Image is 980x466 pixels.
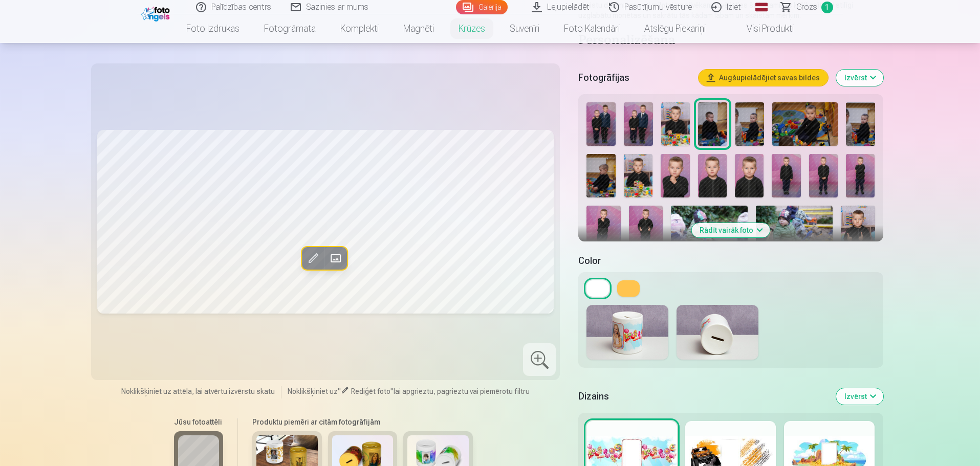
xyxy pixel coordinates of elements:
[578,71,690,85] h5: Fotogrāfijas
[248,417,477,427] h6: Produktu piemēri ar citām fotogrāfijām
[552,14,632,43] a: Foto kalendāri
[821,2,833,13] span: 1
[497,14,552,43] a: Suvenīri
[141,4,172,21] img: /fa1
[328,14,391,43] a: Komplekti
[338,387,341,395] span: "
[252,14,328,43] a: Fotogrāmata
[390,387,394,395] span: "
[632,14,718,43] a: Atslēgu piekariņi
[836,70,883,86] button: Izvērst
[394,387,530,395] span: lai apgrieztu, pagrieztu vai piemērotu filtru
[174,14,252,43] a: Foto izdrukas
[578,389,827,404] h5: Dizains
[174,417,223,427] h6: Jūsu fotoattēli
[391,14,446,43] a: Magnēti
[121,386,275,396] span: Noklikšķiniet uz attēla, lai atvērtu izvērstu skatu
[718,14,806,43] a: Visi produkti
[691,223,770,237] button: Rādīt vairāk foto
[288,387,338,395] span: Noklikšķiniet uz
[836,388,883,405] button: Izvērst
[578,254,883,268] h5: Color
[351,387,390,395] span: Rediģēt foto
[796,1,817,13] span: Grozs
[446,14,497,43] a: Krūzes
[699,70,828,86] button: Augšupielādējiet savas bildes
